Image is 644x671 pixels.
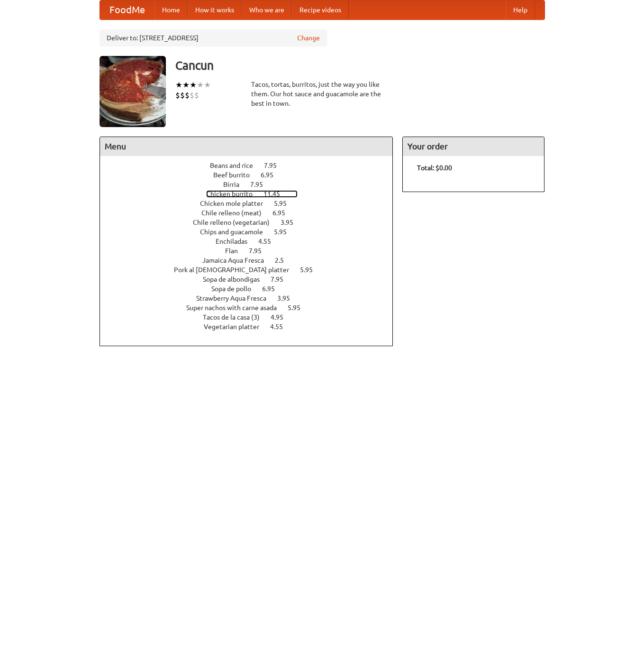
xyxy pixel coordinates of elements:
img: angular.jpg [100,56,166,127]
span: 3.95 [281,219,303,226]
span: Flan [225,247,247,255]
a: Tacos de la casa (3) 4.95 [203,313,301,321]
span: Chicken burrito [206,190,262,198]
span: 5.95 [274,228,296,236]
a: Change [297,33,320,43]
a: Chicken mole platter 5.95 [200,200,304,207]
a: Help [506,0,535,19]
a: Enchiladas 4.55 [216,238,289,245]
h4: Your order [403,137,544,156]
a: Chile relleno (vegetarian) 3.95 [193,219,311,226]
span: 5.95 [288,304,310,312]
a: Beef burrito 6.95 [213,171,291,179]
span: 4.55 [258,238,281,245]
a: Recipe videos [292,0,349,19]
a: Vegetarian platter 4.55 [204,323,300,331]
a: Home [154,0,188,19]
span: 7.95 [271,276,293,283]
a: Beans and rice 7.95 [210,162,294,169]
span: 2.5 [275,257,293,264]
span: 6.95 [261,171,283,179]
a: Flan 7.95 [225,247,279,255]
span: Sopa de albondigas [203,276,269,283]
span: Chicken mole platter [200,200,272,207]
span: Jamaica Aqua Fresca [202,257,273,264]
li: $ [175,90,180,101]
li: $ [185,90,190,101]
a: Sopa de pollo 6.95 [211,285,292,293]
span: 7.95 [250,181,272,188]
a: Who we are [242,0,292,19]
li: ★ [175,80,182,90]
span: Pork al [DEMOGRAPHIC_DATA] platter [174,266,299,274]
h4: Menu [100,137,393,156]
span: 3.95 [277,294,299,302]
li: ★ [190,80,197,90]
a: Chicken burrito 11.45 [206,190,298,198]
span: 4.95 [271,313,293,321]
li: ★ [197,80,204,90]
a: Birria 7.95 [223,181,281,188]
a: Chile relleno (meat) 6.95 [201,209,303,217]
span: Enchiladas [216,238,257,245]
span: Birria [223,181,249,188]
span: Beef burrito [213,171,259,179]
span: 6.95 [262,285,284,293]
a: How it works [188,0,242,19]
span: 5.95 [300,266,322,274]
span: Vegetarian platter [204,323,269,331]
span: Chile relleno (vegetarian) [193,219,279,226]
span: 5.95 [274,200,296,207]
span: Beans and rice [210,162,263,169]
span: Super nachos with carne asada [186,304,286,312]
a: Jamaica Aqua Fresca 2.5 [202,257,301,264]
a: Chips and guacamole 5.95 [200,228,304,236]
a: Sopa de albondigas 7.95 [203,276,301,283]
li: ★ [204,80,211,90]
span: 6.95 [272,209,295,217]
li: $ [180,90,185,101]
a: Super nachos with carne asada 5.95 [186,304,318,312]
span: Strawberry Aqua Fresca [196,294,276,302]
span: 7.95 [249,247,271,255]
span: Sopa de pollo [211,285,261,293]
span: Chile relleno (meat) [201,209,271,217]
div: Tacos, tortas, burritos, just the way you like them. Our hot sauce and guacamole are the best in ... [251,80,393,108]
a: Pork al [DEMOGRAPHIC_DATA] platter 5.95 [174,266,330,274]
a: FoodMe [100,0,154,19]
span: 11.45 [263,190,290,198]
span: 4.55 [270,323,292,331]
b: Total: $0.00 [417,164,452,172]
div: Deliver to: [STREET_ADDRESS] [100,29,327,46]
span: Tacos de la casa (3) [203,313,269,321]
span: 7.95 [264,162,286,169]
span: Chips and guacamole [200,228,272,236]
li: ★ [182,80,190,90]
li: $ [190,90,194,101]
a: Strawberry Aqua Fresca 3.95 [196,294,308,302]
h3: Cancun [175,56,545,75]
li: $ [194,90,199,101]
